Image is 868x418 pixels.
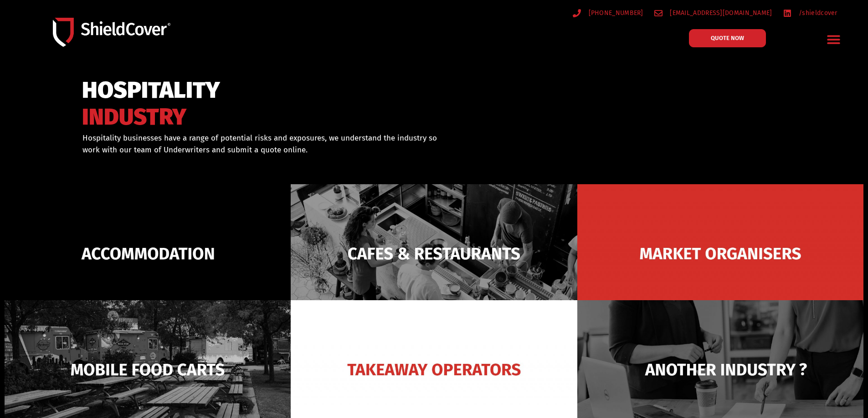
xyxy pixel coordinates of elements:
span: QUOTE NOW [711,35,744,41]
span: [PHONE_NUMBER] [586,7,643,19]
a: /shieldcover [783,7,837,19]
span: /shieldcover [796,7,837,19]
a: [EMAIL_ADDRESS][DOMAIN_NAME] [654,7,772,19]
div: Menu Toggle [823,29,845,50]
p: Hospitality businesses have a range of potential risks and exposures, we understand the industry ... [82,132,437,156]
a: [PHONE_NUMBER] [573,7,643,19]
img: Shield-Cover-Underwriting-Australia-logo-full [53,18,170,46]
span: [EMAIL_ADDRESS][DOMAIN_NAME] [668,7,772,19]
a: QUOTE NOW [689,29,766,47]
span: HOSPITALITY [82,81,220,100]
